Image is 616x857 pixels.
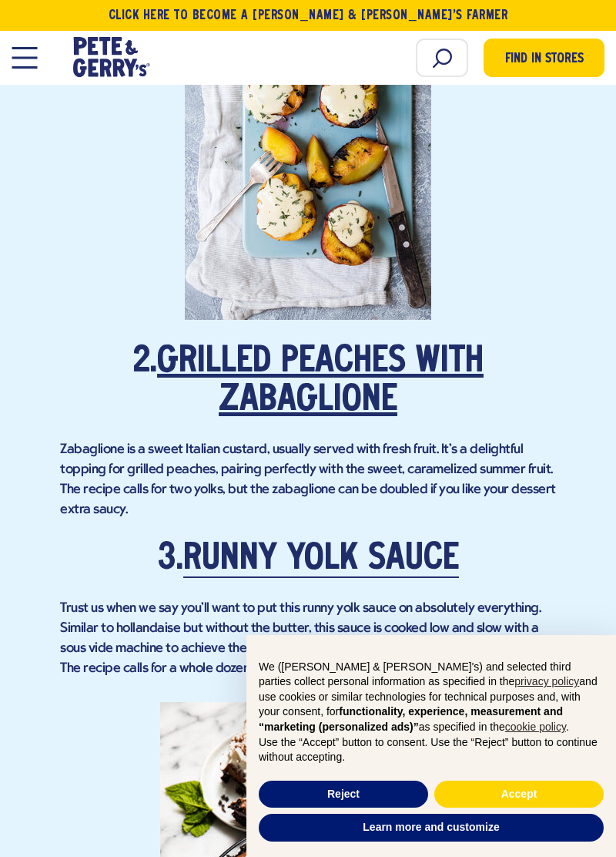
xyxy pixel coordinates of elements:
[259,814,604,842] button: Learn more and customize
[60,599,556,679] p: Trust us when we say you'll want to put this runny yolk sauce on absolutely everything. Similar t...
[416,39,468,77] input: Search
[246,635,616,857] div: Notice
[12,47,37,69] button: Open Mobile Menu Modal Dialog
[60,540,556,579] h2: 3.
[259,705,563,733] strong: functionality, experience, measurement and “marketing (personalized ads)”
[259,735,604,765] p: Use the “Accept” button to consent. Use the “Reject” button to continue without accepting.
[60,440,556,520] p: Zabaglione is a sweet Italian custard, usually served with fresh fruit. It's a delightful topping...
[484,39,604,77] a: Find in Stores
[514,675,579,687] a: privacy policy
[434,781,604,808] button: Accept
[157,344,484,419] a: Grilled Peaches with Zabaglione
[183,542,459,578] a: Runny Yolk Sauce
[259,781,428,808] button: Reject
[259,660,604,735] p: We ([PERSON_NAME] & [PERSON_NAME]'s) and selected third parties collect personal information as s...
[505,49,584,70] span: Find in Stores
[505,721,566,733] a: cookie policy
[60,343,556,420] h2: 2.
